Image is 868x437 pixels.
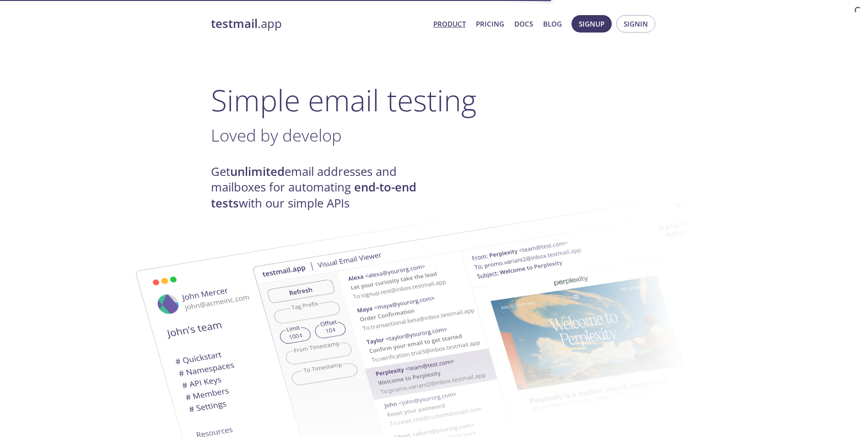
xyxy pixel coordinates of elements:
[433,18,466,30] a: Product
[616,15,655,33] button: Signin
[579,18,604,30] span: Signup
[211,82,658,118] h1: Simple email testing
[543,18,562,30] a: Blog
[571,15,612,33] button: Signup
[624,18,648,30] span: Signin
[211,16,426,32] a: testmail.app
[211,164,434,211] h4: Get email addresses and mailboxes for automating with our simple APIs
[230,164,285,180] strong: unlimited
[211,16,258,32] strong: testmail
[476,18,504,30] a: Pricing
[211,124,342,147] span: Loved by develop
[211,179,416,211] strong: end-to-end tests
[514,18,533,30] a: Docs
